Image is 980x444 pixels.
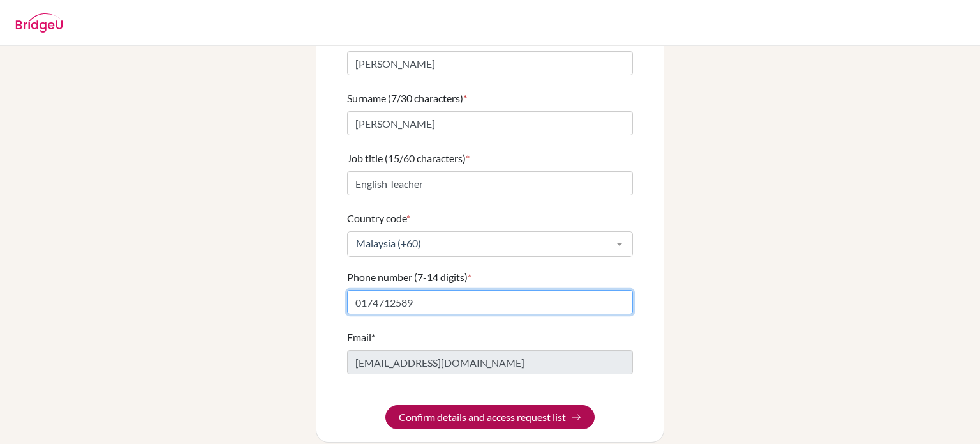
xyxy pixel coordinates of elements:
input: Enter your job title [347,171,633,195]
img: BridgeU logo [15,13,63,33]
label: Email* [347,330,375,345]
button: Confirm details and access request list [385,405,595,429]
label: Job title (15/60 characters) [347,151,470,166]
span: Malaysia (+60) [353,237,607,250]
input: Enter your surname [347,111,633,135]
label: Country code [347,211,410,226]
label: Surname (7/30 characters) [347,91,467,106]
label: Phone number (7-14 digits) [347,270,471,285]
input: Enter your number [347,290,633,314]
input: Enter your first name [347,51,633,75]
img: Arrow right [571,412,581,422]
